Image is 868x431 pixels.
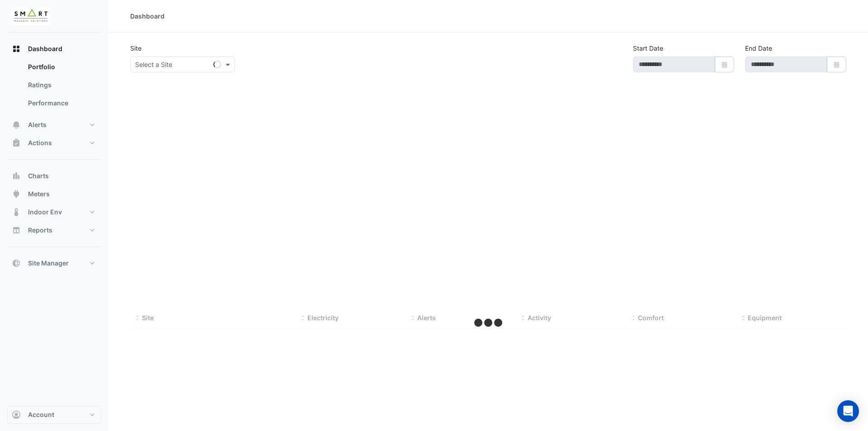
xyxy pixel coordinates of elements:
button: Reports [7,221,101,239]
app-icon: Site Manager [12,259,21,268]
span: Site [142,314,154,322]
span: Comfort [638,314,664,322]
button: Actions [7,134,101,152]
span: Meters [28,189,50,199]
button: Account [7,406,101,424]
label: End Date [745,43,772,53]
span: Equipment [748,314,782,322]
div: Open Intercom Messenger [837,400,859,422]
app-icon: Meters [12,189,21,199]
button: Alerts [7,116,101,134]
app-icon: Actions [12,138,21,147]
button: Meters [7,185,101,203]
span: Site Manager [28,259,69,268]
span: Actions [28,138,52,147]
a: Ratings [21,76,101,94]
a: Portfolio [21,58,101,76]
div: Dashboard [7,58,101,116]
span: Reports [28,226,52,235]
button: Site Manager [7,254,101,272]
app-icon: Indoor Env [12,208,21,217]
span: Account [28,410,54,419]
button: Charts [7,167,101,185]
app-icon: Charts [12,171,21,180]
div: Dashboard [130,11,165,21]
img: Company Logo [11,7,52,25]
span: Dashboard [28,44,62,53]
span: Charts [28,171,49,180]
span: Alerts [28,120,47,129]
span: Electricity [307,314,339,322]
app-icon: Reports [12,226,21,235]
button: Dashboard [7,40,101,58]
button: Indoor Env [7,203,101,221]
span: Indoor Env [28,208,62,217]
app-icon: Alerts [12,120,21,129]
span: Activity [528,314,551,322]
a: Performance [21,94,101,112]
label: Site [130,43,142,53]
label: Start Date [633,43,663,53]
span: Alerts [417,314,436,322]
app-icon: Dashboard [12,44,21,53]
